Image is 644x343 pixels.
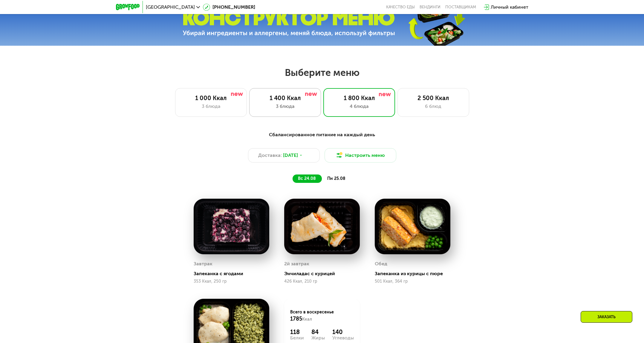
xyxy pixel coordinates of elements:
[330,94,389,102] div: 1 800 Ккал
[194,271,274,277] div: Запеканка с ягодами
[298,176,316,181] span: вс 24.08
[386,5,415,10] a: Качество еды
[145,131,499,139] div: Сбалансированное питание на каждый день
[181,103,241,110] div: 3 блюда
[284,271,365,277] div: Энчиладас с курицей
[311,328,325,336] div: 84
[375,259,387,268] div: Обед
[256,94,315,102] div: 1 400 Ккал
[445,5,476,10] div: поставщикам
[290,309,354,322] div: Всего в воскресенье
[284,279,360,284] div: 426 Ккал, 210 гр
[194,279,269,284] div: 353 Ккал, 250 гр
[330,103,389,110] div: 4 блюда
[290,316,302,322] span: 1785
[290,328,304,336] div: 118
[327,176,345,181] span: пн 25.08
[491,4,528,11] div: Личный кабинет
[375,279,450,284] div: 501 Ккал, 364 гр
[203,4,255,11] a: [PHONE_NUMBER]
[420,5,440,10] a: Вендинги
[146,5,195,10] span: [GEOGRAPHIC_DATA]
[404,94,463,102] div: 2 500 Ккал
[19,67,625,79] h2: Выберите меню
[581,311,632,323] div: Заказать
[404,103,463,110] div: 6 блюд
[284,259,309,268] div: 2й завтрак
[290,336,304,340] div: Белки
[258,152,282,159] span: Доставка:
[194,259,212,268] div: Завтрак
[256,103,315,110] div: 3 блюда
[311,336,325,340] div: Жиры
[325,148,396,163] button: Настроить меню
[302,317,312,322] span: Ккал
[181,94,241,102] div: 1 000 Ккал
[375,271,455,277] div: Запеканка из курицы с пюре
[283,152,298,159] span: [DATE]
[332,336,354,340] div: Углеводы
[332,328,354,336] div: 140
